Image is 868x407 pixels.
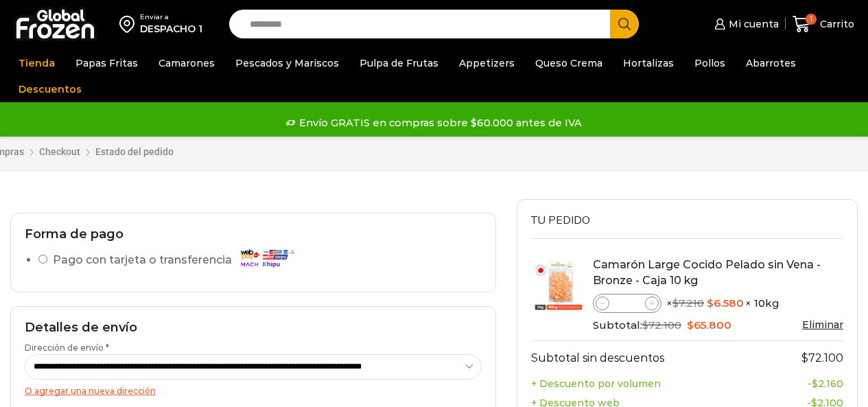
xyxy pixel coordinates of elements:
a: Appetizers [452,50,521,76]
a: Mi cuenta [711,10,778,38]
a: Pulpa de Frutas [353,50,445,76]
span: $ [812,377,818,390]
a: Descuentos [12,76,89,102]
td: - [722,374,843,393]
a: Papas Fritas [69,50,145,76]
div: DESPACHO 1 [140,22,202,36]
th: + Descuento por volumen [531,374,722,393]
a: Tienda [12,50,62,76]
a: Hortalizas [616,50,681,76]
bdi: 6.580 [707,296,744,310]
h2: Detalles de envío [25,321,482,336]
bdi: 7.210 [672,296,704,310]
input: Product quantity [609,295,645,312]
a: Queso Crema [528,50,609,76]
a: Camarones [152,50,222,76]
label: Pago con tarjeta o transferencia [53,248,302,272]
div: Subtotal: [593,318,843,333]
a: O agregar una nueva dirección [25,386,156,396]
span: $ [801,351,808,364]
bdi: 65.800 [687,318,731,332]
a: 1 Carrito [793,8,854,40]
div: × × 10kg [593,294,843,313]
a: Abarrotes [739,50,803,76]
div: Enviar a [140,12,202,22]
th: Subtotal sin descuentos [531,340,722,374]
a: Pescados y Mariscos [228,50,346,76]
a: Eliminar [802,318,843,331]
a: Pollos [688,50,732,76]
img: address-field-icon.svg [119,12,140,36]
span: $ [672,296,679,310]
span: Carrito [817,17,854,31]
span: Mi cuenta [725,17,779,31]
span: 1 [806,14,817,25]
h2: Forma de pago [25,227,482,242]
a: Camarón Large Cocido Pelado sin Vena - Bronze - Caja 10 kg [593,258,821,287]
img: Pago con tarjeta o transferencia [236,246,298,270]
label: Dirección de envío * [25,342,482,379]
span: $ [642,318,648,332]
span: $ [687,318,694,332]
button: Search button [610,10,639,38]
bdi: 72.100 [642,318,681,332]
select: Dirección de envío * [25,354,482,380]
bdi: 72.100 [801,351,843,364]
bdi: 2.160 [812,377,843,390]
span: $ [707,296,714,310]
span: Tu pedido [531,213,590,228]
